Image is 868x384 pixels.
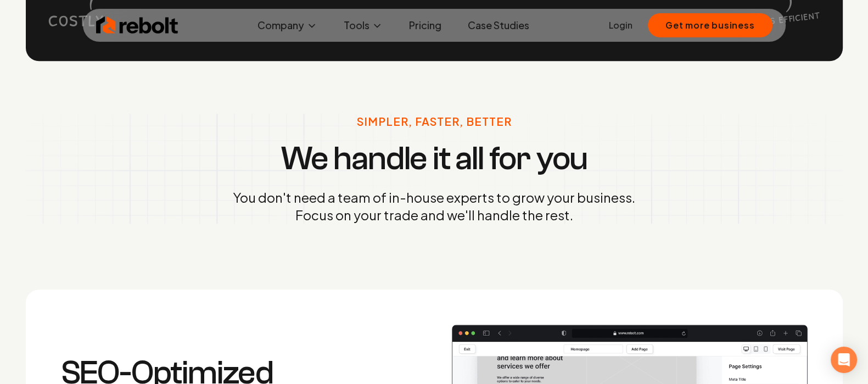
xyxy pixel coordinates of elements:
[357,114,512,129] p: Simpler, Faster, Better
[609,19,632,32] a: Login
[249,14,326,36] button: Company
[233,188,635,224] p: You don't need a team of in-house experts to grow your business. Focus on your trade and we'll ha...
[335,14,391,36] button: Tools
[96,14,178,36] img: Rebolt Logo
[281,142,587,175] h3: We handle it all for you
[400,14,450,36] a: Pricing
[459,14,538,36] a: Case Studies
[831,347,857,373] div: Open Intercom Messenger
[648,13,772,37] button: Get more business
